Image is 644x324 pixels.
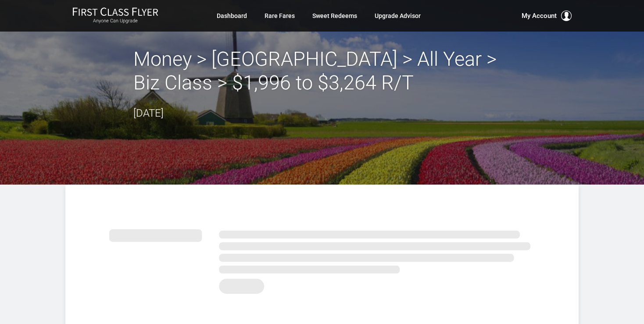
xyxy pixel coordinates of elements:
button: My Account [522,11,572,21]
a: Upgrade Advisor [375,8,421,24]
a: Rare Fares [265,8,295,24]
a: Sweet Redeems [312,8,357,24]
span: My Account [522,11,557,21]
img: summary.svg [109,220,535,299]
h2: Money > [GEOGRAPHIC_DATA] > All Year > Biz Class > $1,996 to $3,264 R/T [133,47,511,95]
time: [DATE] [133,107,164,119]
a: First Class FlyerAnyone Can Upgrade [72,7,158,25]
img: First Class Flyer [72,7,158,16]
a: Dashboard [217,8,247,24]
small: Anyone Can Upgrade [72,18,158,24]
